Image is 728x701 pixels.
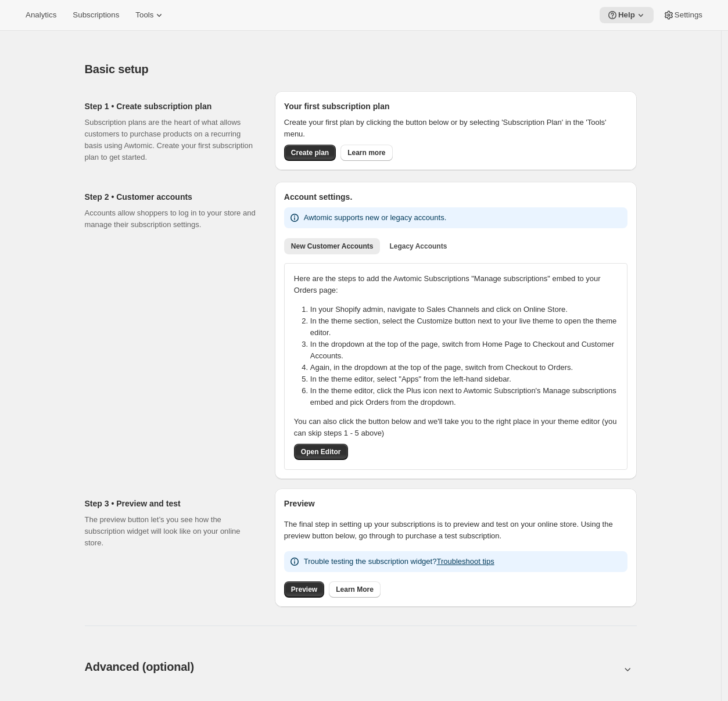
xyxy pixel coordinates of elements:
[284,519,627,542] p: The final step in setting up your subscriptions is to preview and test on your online store. Usin...
[26,10,56,20] span: Analytics
[284,100,627,112] h2: Your first subscription plan
[85,63,149,76] span: Basic setup
[284,581,324,598] a: Preview
[436,557,494,566] a: Troubleshoot tips
[336,585,374,594] span: Learn More
[85,207,256,231] p: Accounts allow shoppers to log in to your store and manage their subscription settings.
[310,339,625,362] li: In the dropdown at the top of the page, switch from Home Page to Checkout and Customer Accounts.
[85,100,256,112] h2: Step 1 • Create subscription plan
[340,145,392,161] a: Learn more
[85,514,256,549] p: The preview button let’s you see how the subscription widget will look like on your online store.
[284,498,627,509] h2: Preview
[284,191,627,203] h2: Account settings.
[294,416,618,439] p: You can also click the button below and we'll take you to the right place in your theme editor (y...
[128,7,172,23] button: Tools
[618,10,635,20] span: Help
[310,304,625,315] li: In your Shopify admin, navigate to Sales Channels and click on Online Store.
[291,585,317,594] span: Preview
[284,238,381,254] button: New Customer Accounts
[310,315,625,339] li: In the theme section, select the Customize button next to your live theme to open the theme editor.
[294,444,348,460] button: Open Editor
[66,7,126,23] button: Subscriptions
[291,148,329,157] span: Create plan
[304,212,446,224] p: Awtomic supports new or legacy accounts.
[347,148,385,157] span: Learn more
[85,191,256,203] h2: Step 2 • Customer accounts
[19,7,63,23] button: Analytics
[291,242,374,251] span: New Customer Accounts
[85,660,194,673] span: Advanced (optional)
[85,498,256,509] h2: Step 3 • Preview and test
[310,385,625,408] li: In the theme editor, click the Plus icon next to Awtomic Subscription's Manage subscriptions embe...
[85,117,256,163] p: Subscription plans are the heart of what allows customers to purchase products on a recurring bas...
[600,7,654,23] button: Help
[284,117,627,140] p: Create your first plan by clicking the button below or by selecting 'Subscription Plan' in the 'T...
[329,581,381,598] a: Learn More
[675,10,702,20] span: Settings
[304,556,494,567] p: Trouble testing the subscription widget?
[382,238,454,254] button: Legacy Accounts
[284,145,336,161] button: Create plan
[389,242,447,251] span: Legacy Accounts
[310,373,625,385] li: In the theme editor, select "Apps" from the left-hand sidebar.
[73,10,119,20] span: Subscriptions
[135,10,153,20] span: Tools
[301,447,341,456] span: Open Editor
[294,273,618,296] p: Here are the steps to add the Awtomic Subscriptions "Manage subscriptions" embed to your Orders p...
[310,362,625,373] li: Again, in the dropdown at the top of the page, switch from Checkout to Orders.
[656,7,709,23] button: Settings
